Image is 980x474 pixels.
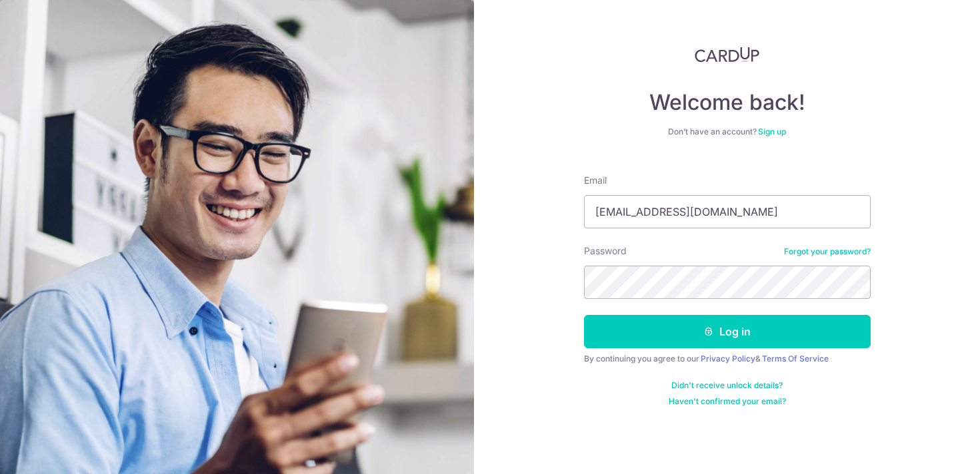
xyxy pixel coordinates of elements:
a: Privacy Policy [701,354,755,363]
a: Haven't confirmed your email? [669,396,786,407]
h4: Welcome back! [584,89,871,116]
a: Sign up [758,126,786,136]
input: Enter your Email [584,195,871,228]
div: Don’t have an account? [584,126,871,137]
a: Didn't receive unlock details? [671,380,783,391]
a: Forgot your password? [784,246,871,257]
img: CardUp Logo [695,47,760,63]
label: Password [584,244,627,258]
label: Email [584,174,607,187]
button: Log in [584,315,871,348]
div: By continuing you agree to our & [584,354,871,364]
a: Terms Of Service [762,354,829,363]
